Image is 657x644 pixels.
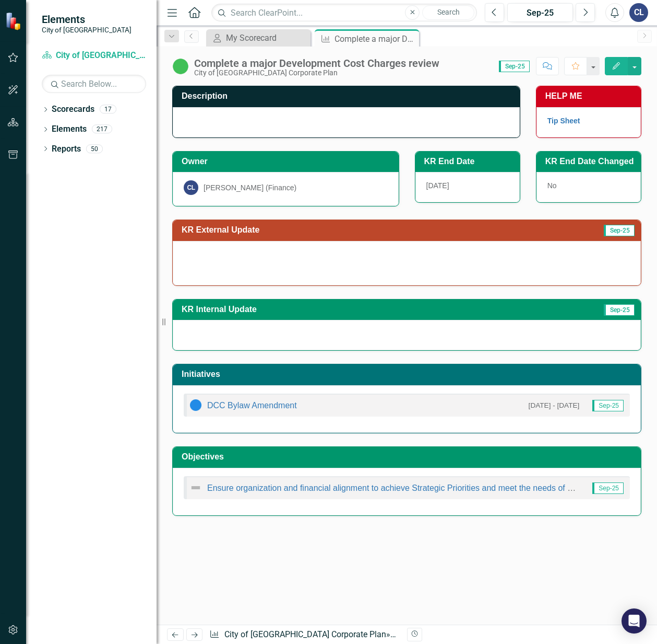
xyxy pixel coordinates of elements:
[5,12,23,30] img: ClearPoint Strategy
[226,31,308,44] div: My Scorecard
[194,69,439,77] div: City of [GEOGRAPHIC_DATA] Corporate Plan
[207,401,297,410] a: DCC Bylaw Amendment
[424,157,515,166] h3: KR End Date
[499,61,530,72] span: Sep-25
[194,57,439,69] div: Complete a major Development Cost Charges review
[189,481,202,494] img: Not Defined
[592,400,624,411] span: Sep-25
[184,180,198,195] div: CL
[507,3,573,22] button: Sep-25
[209,629,399,641] div: » »
[604,304,635,316] span: Sep-25
[42,50,146,62] a: City of [GEOGRAPHIC_DATA] Corporate Plan
[52,143,81,155] a: Reports
[86,144,103,153] div: 50
[622,608,647,634] div: Open Intercom Messenger
[189,399,202,411] img: Not Started
[547,117,580,125] a: Tip Sheet
[511,7,569,19] div: Sep-25
[604,225,635,236] span: Sep-25
[42,75,146,93] input: Search Below...
[92,125,112,134] div: 217
[172,58,189,75] img: In Progress
[182,91,515,101] h3: Description
[529,400,580,410] small: [DATE] - [DATE]
[211,4,477,22] input: Search ClearPoint...
[207,484,654,492] a: Ensure organization and financial alignment to achieve Strategic Priorities and meet the needs of...
[52,123,87,135] a: Elements
[182,370,636,379] h3: Initiatives
[426,181,449,190] span: [DATE]
[182,305,500,314] h3: KR Internal Update
[224,629,386,639] a: City of [GEOGRAPHIC_DATA] Corporate Plan
[42,13,132,26] span: Elements
[592,482,624,494] span: Sep-25
[52,103,94,116] a: Scorecards
[335,32,416,45] div: Complete a major Development Cost Charges review
[182,157,393,166] h3: Owner
[209,31,308,44] a: My Scorecard
[182,225,504,235] h3: KR External Update
[545,91,636,101] h3: HELP ME
[629,3,648,22] button: CL
[547,181,557,190] span: No
[204,182,296,193] div: [PERSON_NAME] (Finance)
[422,5,474,20] button: Search
[100,105,116,114] div: 17
[42,26,132,34] small: City of [GEOGRAPHIC_DATA]
[182,452,636,462] h3: Objectives
[545,157,636,166] h3: KR End Date Changed
[437,8,460,16] span: Search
